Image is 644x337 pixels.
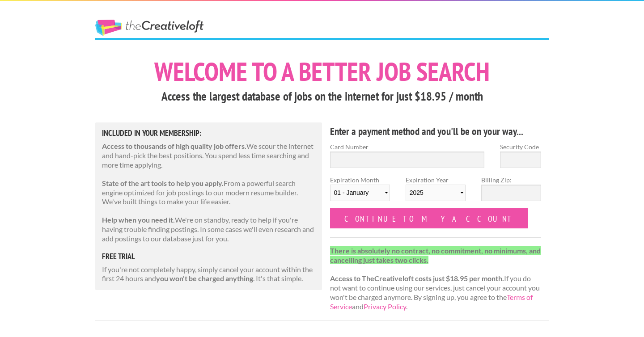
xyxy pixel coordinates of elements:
label: Expiration Month [330,175,390,208]
p: We scour the internet and hand-pick the best positions. You spend less time searching and more ti... [102,142,316,169]
h5: free trial [102,253,316,261]
p: From a powerful search engine optimized for job postings to our modern resume builder. We've buil... [102,179,316,206]
label: Security Code [500,142,541,152]
select: Expiration Year [406,185,466,201]
strong: you won't be charged anything [156,274,253,282]
h4: Enter a payment method and you'll be on your way... [330,124,542,139]
label: Card Number [330,142,485,152]
strong: Help when you need it. [102,215,175,224]
input: Continue to my account [330,208,529,228]
label: Billing Zip: [481,175,541,185]
p: We're on standby, ready to help if you're having trouble finding postings. In some cases we'll ev... [102,215,316,243]
select: Expiration Month [330,185,390,201]
strong: There is absolutely no contract, no commitment, no minimums, and cancelling just takes two clicks. [330,246,541,264]
h1: Welcome to a better job search [95,59,549,84]
strong: Access to thousands of high quality job offers. [102,142,246,150]
p: If you do not want to continue using our services, just cancel your account you won't be charged ... [330,246,542,312]
h5: Included in Your Membership: [102,129,316,137]
h3: Access the largest database of jobs on the internet for just $18.95 / month [95,88,549,105]
strong: State of the art tools to help you apply. [102,179,224,187]
label: Expiration Year [406,175,466,208]
strong: Access to TheCreativeloft costs just $18.95 per month. [330,274,504,282]
a: Privacy Policy [364,302,406,311]
a: Terms of Service [330,293,533,311]
p: If you're not completely happy, simply cancel your account within the first 24 hours and . It's t... [102,265,316,284]
a: The Creative Loft [95,20,203,36]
